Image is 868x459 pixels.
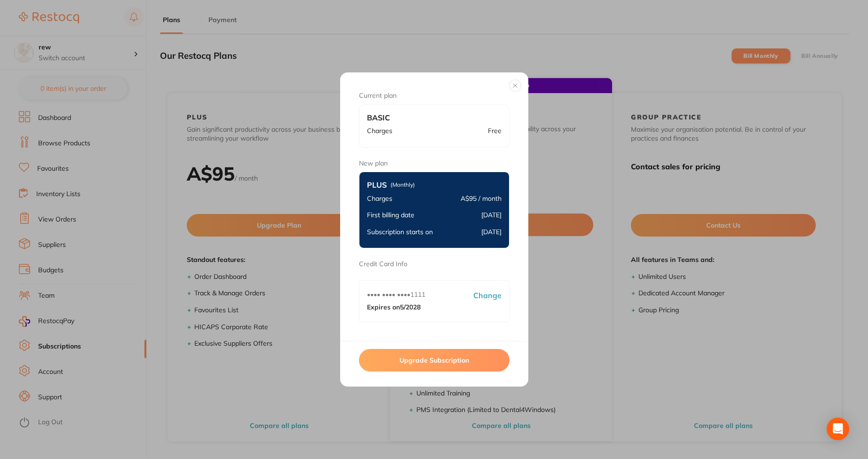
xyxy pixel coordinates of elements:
[359,91,510,101] h5: Current plan
[367,194,392,204] p: Charges
[359,349,510,372] button: Upgrade Subscription
[367,228,433,237] p: Subscription starts on
[367,112,390,123] b: Basic
[461,194,502,204] p: A$95 / month
[367,290,425,300] p: •••• •••• •••• 1111
[367,303,425,312] p: Expires on 5/2028
[473,291,502,300] p: Change
[488,127,502,136] p: Free
[359,159,510,168] h5: New plan
[367,211,414,220] p: First billing date
[481,228,502,237] p: [DATE]
[481,211,502,220] p: [DATE]
[390,182,415,188] span: (Monthly)
[827,418,849,440] div: Open Intercom Messenger
[367,127,392,136] p: Charges
[359,260,510,269] p: Credit Card Info
[367,180,387,190] b: Plus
